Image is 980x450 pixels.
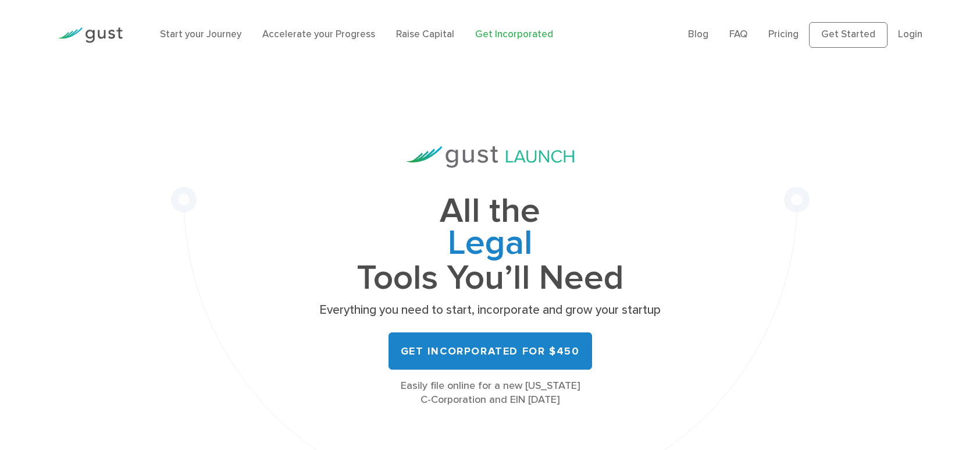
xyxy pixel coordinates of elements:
img: Gust Logo [58,27,123,43]
a: Get Started [809,22,888,48]
h1: All the Tools You’ll Need [316,196,665,294]
a: Accelerate your Progress [262,29,375,40]
img: Gust Launch Logo [407,146,574,168]
p: Everything you need to start, incorporate and grow your startup [316,302,665,318]
a: FAQ [729,29,747,40]
a: Get Incorporated [475,29,553,40]
a: Get Incorporated for $450 [389,332,592,370]
div: Easily file online for a new [US_STATE] C-Corporation and EIN [DATE] [316,379,665,407]
span: Legal [316,228,665,263]
a: Start your Journey [160,29,241,40]
a: Blog [688,29,708,40]
a: Raise Capital [396,29,454,40]
a: Pricing [768,29,799,40]
a: Login [898,29,922,40]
